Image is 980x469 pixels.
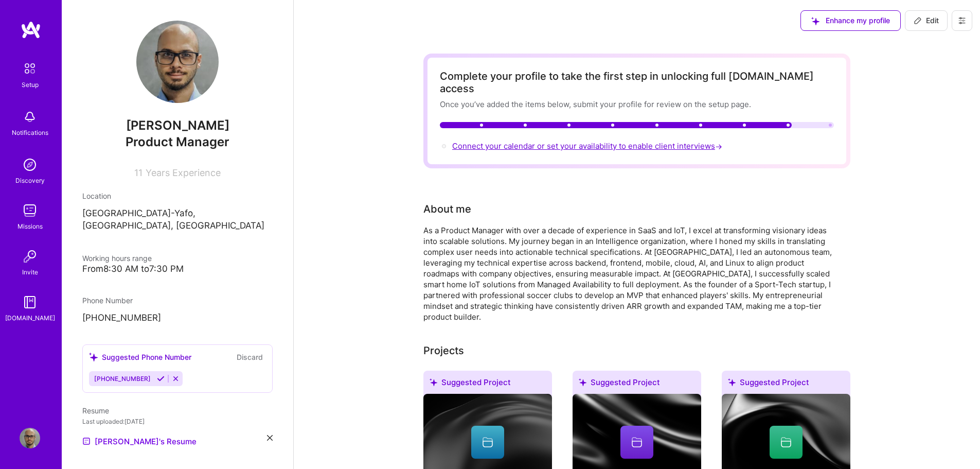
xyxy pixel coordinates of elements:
span: [PERSON_NAME] [82,118,273,133]
i: Accept [157,375,165,383]
i: icon Close [267,435,273,441]
i: icon SuggestedTeams [430,378,437,386]
div: Last uploaded: [DATE] [82,416,273,427]
a: [PERSON_NAME]'s Resume [82,435,197,447]
img: User Avatar [136,21,219,103]
div: Discovery [15,175,45,186]
img: User Avatar [20,428,40,448]
div: As a Product Manager with over a decade of experience in SaaS and IoT, I excel at transforming vi... [423,225,835,322]
i: icon SuggestedTeams [579,378,586,386]
img: teamwork [20,200,40,221]
button: Discard [234,351,266,363]
span: [PHONE_NUMBER] [94,375,151,383]
div: Location [82,190,273,201]
div: About me [423,201,471,217]
span: Product Manager [126,134,229,149]
img: guide book [20,292,40,312]
div: From 8:30 AM to 7:30 PM [82,264,273,274]
div: Suggested Phone Number [89,352,191,362]
span: Connect your calendar or set your availability to enable client interviews [452,141,724,151]
div: Setup [22,79,39,90]
div: [DOMAIN_NAME] [5,312,55,323]
span: Working hours range [82,254,152,263]
span: Resume [82,406,109,415]
span: → [715,141,722,152]
img: logo [21,21,41,39]
button: Edit [905,10,948,31]
img: setup [19,58,41,79]
a: User Avatar [17,428,43,448]
div: Suggested Project [573,371,701,398]
i: icon SuggestedTeams [728,378,736,386]
img: Invite [20,246,40,267]
div: Projects [423,343,464,358]
span: 11 [134,167,142,178]
i: icon SuggestedTeams [811,17,819,25]
img: discovery [20,154,40,175]
div: Once you’ve added the items below, submit your profile for review on the setup page. [440,99,834,110]
span: Years Experience [146,167,221,178]
span: Phone Number [82,296,133,305]
i: Reject [172,375,180,383]
span: Edit [914,15,939,26]
p: [GEOGRAPHIC_DATA]-Yafo, [GEOGRAPHIC_DATA], [GEOGRAPHIC_DATA] [82,207,273,232]
div: Missions [17,221,43,232]
i: icon SuggestedTeams [89,353,98,361]
div: Suggested Project [423,371,552,398]
img: Resume [82,437,91,445]
span: Enhance my profile [811,15,890,26]
div: Complete your profile to take the first step in unlocking full [DOMAIN_NAME] access [440,70,834,95]
p: [PHONE_NUMBER] [82,312,273,324]
div: Invite [22,267,38,277]
div: Notifications [12,127,48,138]
button: Enhance my profile [800,10,901,31]
div: Suggested Project [722,371,850,398]
img: bell [20,107,40,127]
